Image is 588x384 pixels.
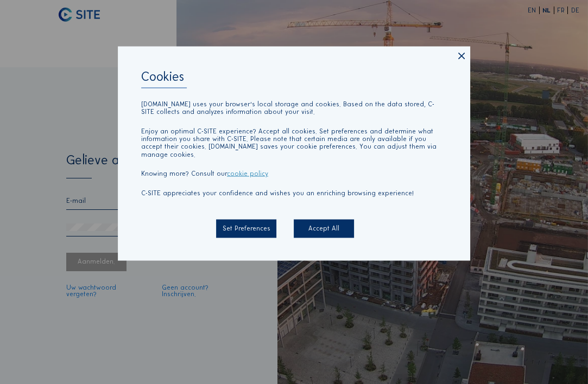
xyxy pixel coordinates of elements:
[141,69,447,88] div: Cookies
[141,170,447,177] p: Knowing more? Consult our
[217,220,276,238] div: Set Preferences
[141,127,447,158] p: Enjoy an optimal C-SITE experience? Accept all cookies. Set preferences and determine what inform...
[141,189,447,196] p: C-SITE appreciates your confidence and wishes you an enriching browsing experience!
[294,220,353,238] div: Accept All
[227,170,268,177] a: cookie policy
[141,100,447,116] p: [DOMAIN_NAME] uses your browser's local storage and cookies. Based on the data stored, C-SITE col...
